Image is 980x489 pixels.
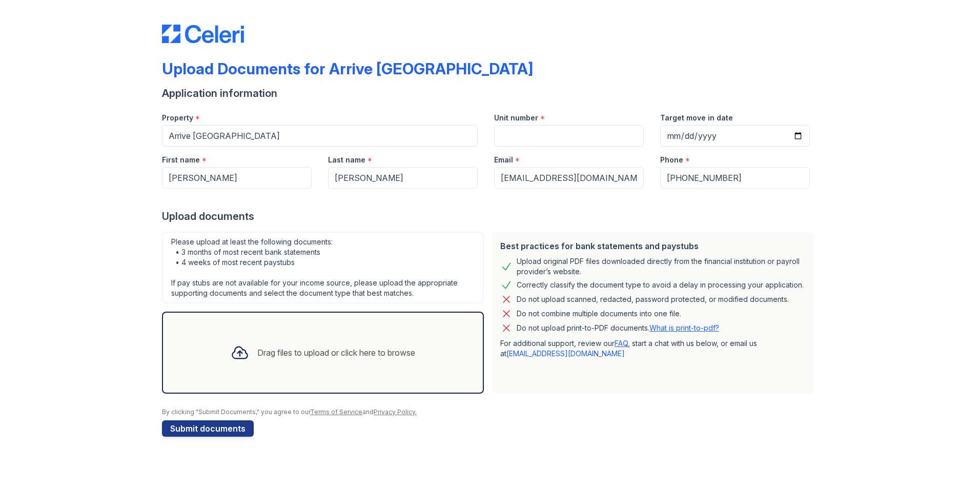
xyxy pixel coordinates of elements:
[494,155,513,165] label: Email
[162,113,193,123] label: Property
[328,155,365,165] label: Last name
[517,256,806,277] div: Upload original PDF files downloaded directly from the financial institution or payroll provider’...
[660,155,683,165] label: Phone
[310,408,362,416] a: Terms of Service
[517,293,789,305] div: Do not upload scanned, redacted, password protected, or modified documents.
[162,232,484,303] div: Please upload at least the following documents: • 3 months of most recent bank statements • 4 wee...
[162,408,818,416] div: By clicking "Submit Documents," you agree to our and
[500,240,806,252] div: Best practices for bank statements and paystubs
[162,420,254,437] button: Submit documents
[162,59,533,78] div: Upload Documents for Arrive [GEOGRAPHIC_DATA]
[506,349,625,358] a: [EMAIL_ADDRESS][DOMAIN_NAME]
[494,113,538,123] label: Unit number
[615,339,628,348] a: FAQ
[660,113,733,123] label: Target move in date
[517,323,719,333] p: Do not upload print-to-PDF documents.
[517,279,804,291] div: Correctly classify the document type to avoid a delay in processing your application.
[162,155,200,165] label: First name
[649,323,719,332] a: What is print-to-pdf?
[162,209,818,223] div: Upload documents
[257,347,415,359] div: Drag files to upload or click here to browse
[500,338,806,359] p: For additional support, review our , start a chat with us below, or email us at
[162,25,244,43] img: CE_Logo_Blue-a8612792a0a2168367f1c8372b55b34899dd931a85d93a1a3d3e32e68fde9ad4.png
[517,308,681,320] div: Do not combine multiple documents into one file.
[374,408,417,416] a: Privacy Policy.
[162,86,818,100] div: Application information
